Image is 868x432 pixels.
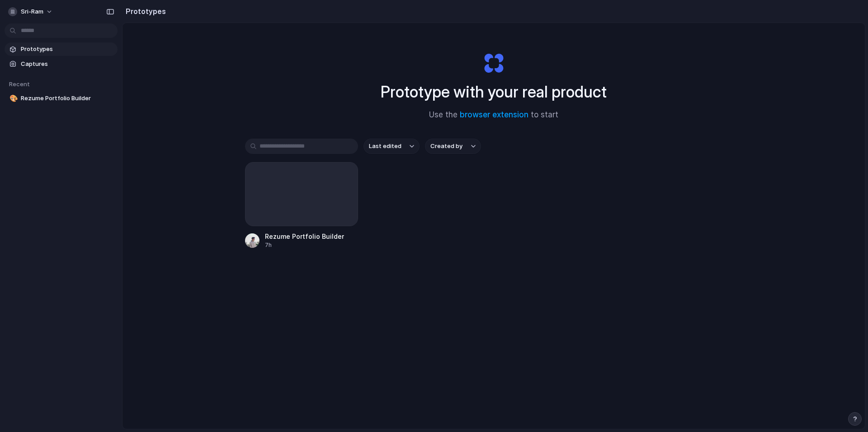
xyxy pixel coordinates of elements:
h1: Prototype with your real product [381,80,607,104]
span: sri-ram [21,7,43,16]
h2: Prototypes [122,6,166,17]
span: Recent [9,80,30,88]
button: 🎨 [8,94,17,103]
a: 🎨Rezume Portfolio Builder [5,92,118,105]
span: Captures [21,60,114,69]
a: Prototypes [5,42,118,56]
span: Use the to start [429,109,558,121]
a: Rezume Portfolio Builder7h [245,162,358,249]
span: Created by [430,142,462,151]
span: Last edited [369,142,401,151]
span: Rezume Portfolio Builder [21,94,114,103]
button: sri-ram [5,5,57,19]
a: browser extension [460,110,528,119]
button: Last edited [363,139,420,154]
button: Created by [425,139,481,154]
div: 7h [265,241,344,249]
div: Rezume Portfolio Builder [265,232,344,241]
div: 🎨 [9,93,16,104]
a: Captures [5,57,118,71]
span: Prototypes [21,45,114,54]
